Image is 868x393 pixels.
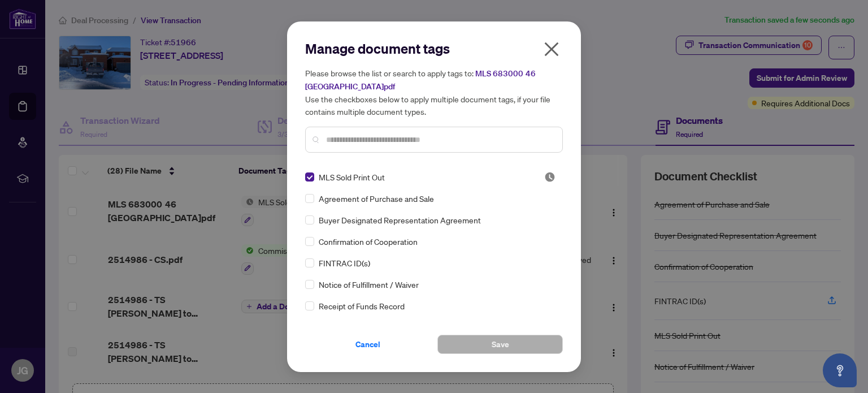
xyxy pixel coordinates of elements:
[305,335,431,354] button: Cancel
[305,68,536,92] span: MLS 683000 46 [GEOGRAPHIC_DATA]pdf
[305,67,563,118] h5: Please browse the list or search to apply tags to: Use the checkboxes below to apply multiple doc...
[437,335,563,354] button: Save
[542,40,561,58] span: close
[305,40,563,58] h2: Manage document tags
[319,214,481,226] span: Buyer Designated Representation Agreement
[544,171,555,183] img: status
[823,353,857,387] button: Open asap
[319,257,370,269] span: FINTRAC ID(s)
[355,335,380,353] span: Cancel
[319,300,405,312] span: Receipt of Funds Record
[319,171,385,183] span: MLS Sold Print Out
[319,235,418,248] span: Confirmation of Cooperation
[319,192,434,205] span: Agreement of Purchase and Sale
[319,278,419,291] span: Notice of Fulfillment / Waiver
[544,171,555,183] span: Pending Review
